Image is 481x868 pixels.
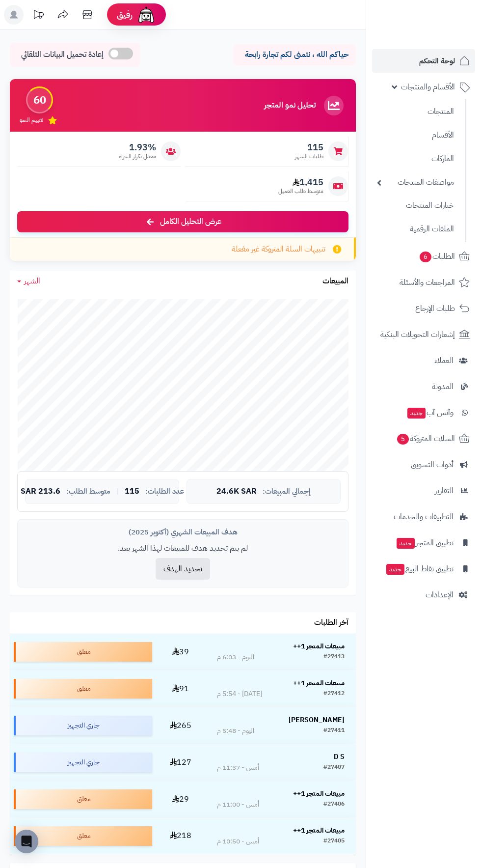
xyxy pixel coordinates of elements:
span: التقارير [435,484,454,498]
span: إشعارات التحويلات البنكية [380,328,455,341]
div: أمس - 11:00 م [217,800,259,810]
span: تطبيق المتجر [396,536,454,550]
span: المدونة [432,380,454,393]
a: التطبيقات والخدمات [372,505,475,529]
span: عدد الطلبات: [145,487,184,496]
div: #27413 [323,652,345,662]
strong: مبيعات المتجر 1++ [293,825,345,836]
span: طلبات الشهر [295,152,323,161]
td: 29 [156,781,206,817]
td: 265 [156,707,206,744]
span: إجمالي المبيعات: [263,487,311,496]
span: لوحة التحكم [419,54,455,68]
div: #27406 [323,800,345,810]
span: أدوات التسويق [411,458,454,472]
span: الإعدادات [426,588,454,602]
a: الإعدادات [372,583,475,607]
span: الأقسام والمنتجات [401,80,455,94]
div: جاري التجهيز [14,753,152,772]
td: 39 [156,634,206,670]
span: 5 [397,434,409,445]
strong: مبيعات المتجر 1++ [293,641,345,651]
span: 213.6 SAR [21,487,60,496]
div: #27412 [323,689,345,699]
a: وآتس آبجديد [372,401,475,424]
span: جديد [407,408,426,419]
div: #27411 [323,726,345,736]
div: #27405 [323,837,345,846]
a: عرض التحليل الكامل [17,211,348,232]
span: 6 [420,252,431,262]
span: 115 [125,487,139,496]
span: الشهر [24,275,40,287]
div: اليوم - 5:48 م [217,726,254,736]
div: معلق [14,679,152,699]
img: ai-face.png [136,5,156,25]
p: حياكم الله ، نتمنى لكم تجارة رابحة [240,49,348,60]
h3: تحليل نمو المتجر [264,101,316,110]
span: تنبيهات السلة المتروكة غير مفعلة [232,244,325,255]
a: مواصفات المنتجات [372,172,459,193]
div: هدف المبيعات الشهري (أكتوبر 2025) [25,527,341,537]
a: الطلبات6 [372,245,475,268]
span: معدل تكرار الشراء [119,152,156,161]
a: تطبيق المتجرجديد [372,531,475,555]
a: المراجعات والأسئلة [372,271,475,294]
strong: مبيعات المتجر 1++ [293,678,345,688]
span: جديد [386,564,404,575]
div: معلق [14,642,152,662]
img: logo-2.png [414,7,472,28]
span: تقييم النمو [20,116,43,124]
a: طلبات الإرجاع [372,297,475,320]
span: جديد [397,538,415,549]
a: المدونة [372,375,475,398]
td: 91 [156,671,206,707]
span: متوسط الطلب: [66,487,110,496]
a: العملاء [372,349,475,372]
span: التطبيقات والخدمات [394,510,454,524]
div: #27407 [323,763,345,773]
h3: آخر الطلبات [314,618,348,627]
strong: مبيعات المتجر 1++ [293,788,345,799]
div: [DATE] - 5:54 م [217,689,262,699]
a: التقارير [372,479,475,503]
a: تطبيق نقاط البيعجديد [372,557,475,581]
a: الشهر [17,276,40,287]
span: العملاء [434,354,454,367]
td: 218 [156,818,206,854]
h3: المبيعات [322,277,348,286]
td: 127 [156,744,206,781]
p: لم يتم تحديد هدف للمبيعات لهذا الشهر بعد. [25,543,341,554]
a: إشعارات التحويلات البنكية [372,323,475,346]
a: لوحة التحكم [372,49,475,73]
button: تحديد الهدف [156,558,210,580]
div: أمس - 10:50 م [217,837,259,846]
span: طلبات الإرجاع [415,302,455,315]
span: إعادة تحميل البيانات التلقائي [21,49,104,60]
a: الماركات [372,148,459,169]
div: أمس - 11:37 م [217,763,259,773]
span: 24.6K SAR [216,487,257,496]
div: معلق [14,789,152,809]
span: 115 [295,142,323,153]
strong: [PERSON_NAME] [289,715,345,725]
span: السلات المتروكة [396,432,455,446]
a: السلات المتروكة5 [372,427,475,450]
span: عرض التحليل الكامل [160,216,221,227]
div: جاري التجهيز [14,716,152,735]
span: | [116,488,119,495]
a: الملفات الرقمية [372,219,459,240]
span: رفيق [117,9,133,21]
a: الأقسام [372,125,459,146]
a: المنتجات [372,101,459,122]
div: Open Intercom Messenger [15,830,38,853]
a: خيارات المنتجات [372,195,459,216]
div: اليوم - 6:03 م [217,652,254,662]
span: وآتس آب [406,406,454,420]
span: متوسط طلب العميل [278,187,323,196]
span: الطلبات [419,250,455,263]
strong: D S [334,752,345,762]
span: 1.93% [119,142,156,153]
span: المراجعات والأسئلة [400,276,455,289]
div: معلق [14,826,152,846]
